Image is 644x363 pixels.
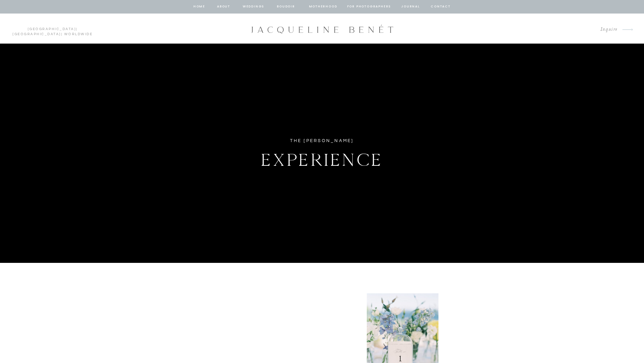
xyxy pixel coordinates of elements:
[430,4,452,10] a: contact
[13,32,61,36] a: [GEOGRAPHIC_DATA]
[595,25,618,34] a: Inquire
[217,4,231,10] a: about
[9,27,96,31] p: | | Worldwide
[225,146,420,170] h1: Experience
[267,137,377,145] div: The [PERSON_NAME]
[28,27,76,31] a: [GEOGRAPHIC_DATA]
[400,4,421,10] a: journal
[193,4,206,10] a: home
[242,4,265,10] a: Weddings
[277,4,296,10] a: BOUDOIR
[309,4,337,10] a: Motherhood
[347,4,391,10] a: for photographers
